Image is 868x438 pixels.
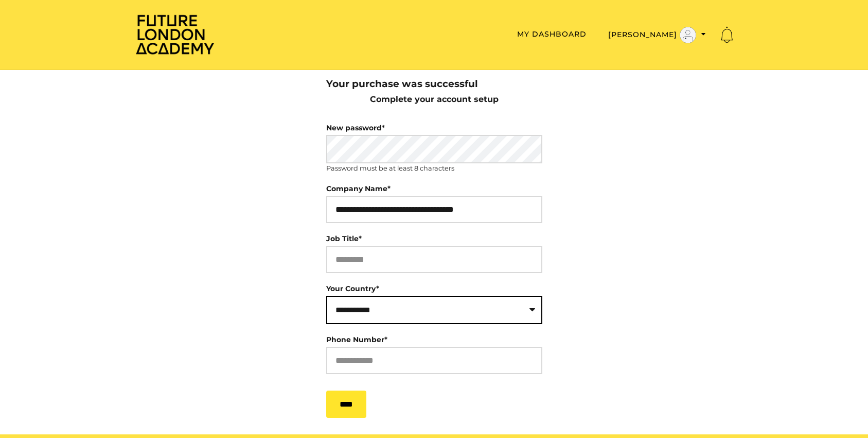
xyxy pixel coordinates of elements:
button: Toggle menu [605,26,709,44]
label: Your Country* [326,284,379,293]
small: Password must be at least 8 characters [326,163,454,173]
label: Job Title* [326,231,362,246]
img: Home Page [134,13,216,55]
h3: Your purchase was successful [326,78,542,90]
a: My Dashboard [517,29,587,39]
label: New password* [326,121,385,135]
h4: Complete your account setup [348,94,521,104]
label: Phone Number* [326,332,387,347]
label: Company Name* [326,181,391,196]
